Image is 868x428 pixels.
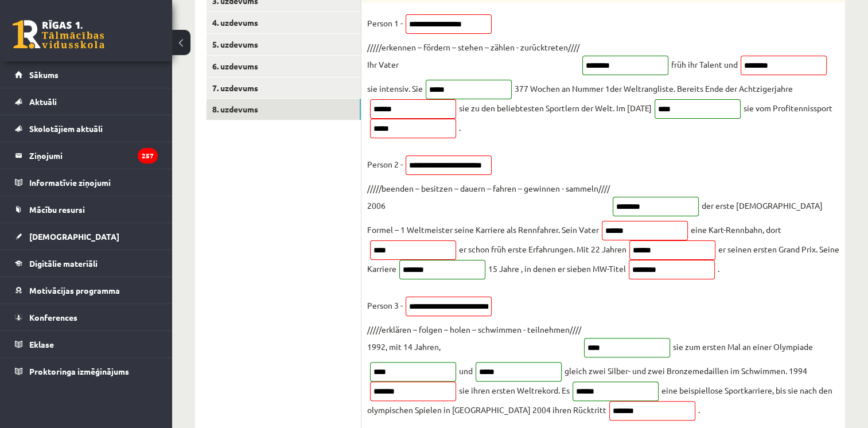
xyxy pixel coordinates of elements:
[15,61,158,88] a: Sākums
[15,250,158,277] a: Digitālie materiāli
[15,223,158,250] a: [DEMOGRAPHIC_DATA]
[29,96,57,107] span: Aktuāli
[11,11,458,24] body: Bagātinātā teksta redaktors, wiswyg-editor-47433763538180-1760551753-764
[29,339,54,349] span: Eklase
[29,169,158,196] legend: Informatīvie ziņojumi
[367,138,403,173] p: Person 2 -
[367,14,839,421] fieldset: früh ihr Talent und sie intensiv. Sie 377 Wochen an Nummer 1der Weltrangliste. Bereits Ende der A...
[367,180,610,214] p: /////beenden – besitzen – dauern – fahren – gewinnen - sammeln//// 2006
[29,69,59,80] span: Sākums
[367,321,581,355] p: /////erklären – folgen – holen – schwimmen - teilnehmen//// 1992, mit 14 Jahren,
[29,123,103,134] span: Skolotājiem aktuāli
[29,231,119,242] span: [DEMOGRAPHIC_DATA]
[15,142,158,169] a: Ziņojumi257
[29,258,98,269] span: Digitālie materiāli
[207,77,361,99] a: 7. uzdevums
[367,14,403,32] p: Person 1 -
[29,204,85,215] span: Mācību resursi
[29,142,158,169] legend: Ziņojumi
[13,20,104,49] a: Rīgas 1. Tālmācības vidusskola
[207,12,361,33] a: 4. uzdevums
[367,279,403,314] p: Person 3 -
[207,34,361,55] a: 5. uzdevums
[15,331,158,357] a: Eklase
[15,196,158,223] a: Mācību resursi
[15,358,158,384] a: Proktoringa izmēģinājums
[15,277,158,304] a: Motivācijas programma
[29,285,120,295] span: Motivācijas programma
[207,99,361,120] a: 8. uzdevums
[29,366,129,376] span: Proktoringa izmēģinājums
[15,169,158,196] a: Informatīvie ziņojumi
[15,115,158,142] a: Skolotājiem aktuāli
[15,88,158,115] a: Aktuāli
[138,148,158,164] i: 257
[207,56,361,77] a: 6. uzdevums
[367,38,579,73] p: /////erkennen – fördern – stehen – zählen - zurücktreten//// Ihr Vater
[29,312,77,322] span: Konferences
[15,304,158,330] a: Konferences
